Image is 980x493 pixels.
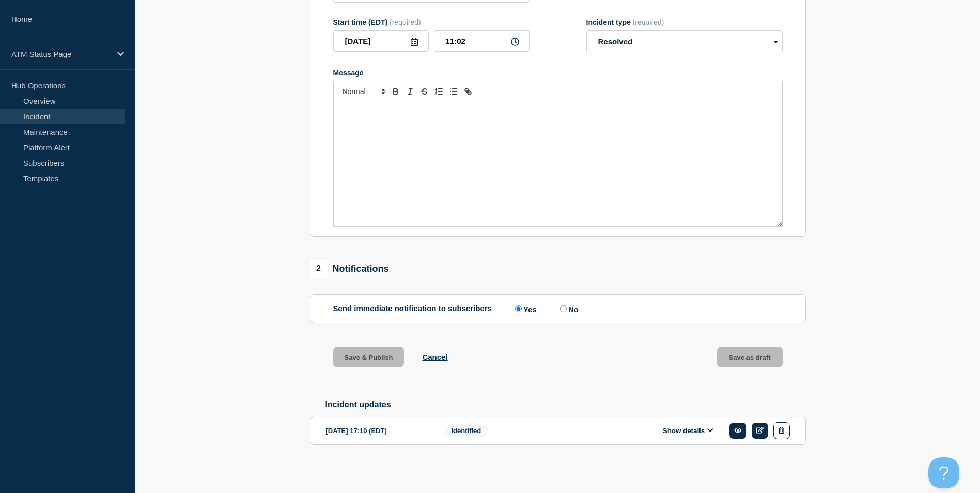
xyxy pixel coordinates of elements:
[557,304,579,314] label: No
[333,18,530,26] div: Start time (EDT)
[325,400,806,409] h2: Incident updates
[390,18,421,26] span: (required)
[660,426,717,435] button: Show details
[310,260,389,278] div: Notifications
[434,30,530,52] input: HH:MM
[446,85,461,98] button: Toggle bulleted list
[633,18,664,26] span: (required)
[512,304,537,314] label: Yes
[586,18,783,26] div: Incident type
[717,347,783,367] button: Save as draft
[333,30,429,52] input: YYYY-MM-DD
[333,304,783,314] div: Send immediate notification to subscribers
[445,425,488,437] span: Identified
[515,305,522,312] input: Yes
[403,85,417,98] button: Toggle italic text
[417,85,432,98] button: Toggle strikethrough text
[422,352,447,361] button: Cancel
[432,85,446,98] button: Toggle ordered list
[388,85,403,98] button: Toggle bold text
[338,85,388,98] span: Font size
[333,347,405,367] button: Save & Publish
[560,305,567,312] input: No
[333,304,492,314] p: Send immediate notification to subscribers
[11,50,111,58] p: ATM Status Page
[310,260,328,278] span: 2
[461,85,475,98] button: Toggle link
[334,102,782,226] div: Message
[333,69,783,77] div: Message
[586,30,783,53] select: Incident type
[928,457,959,488] iframe: Help Scout Beacon - Open
[326,422,429,439] div: [DATE] 17:10 (EDT)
